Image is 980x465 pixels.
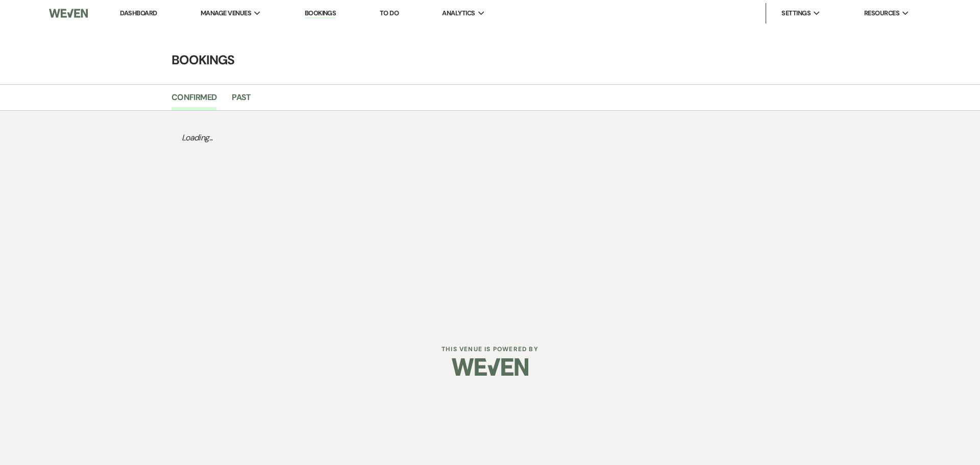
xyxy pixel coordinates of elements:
[49,3,88,24] img: Weven Logo
[305,9,336,18] a: Bookings
[122,51,857,69] h4: Bookings
[452,349,528,385] img: Weven Logo
[864,8,899,18] span: Resources
[201,8,251,18] span: Manage Venues
[380,9,399,17] a: To Do
[781,8,811,18] span: Settings
[171,91,216,110] a: Confirmed
[232,91,251,110] a: Past
[120,9,157,17] a: Dashboard
[171,121,808,155] p: Loading...
[442,8,475,18] span: Analytics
